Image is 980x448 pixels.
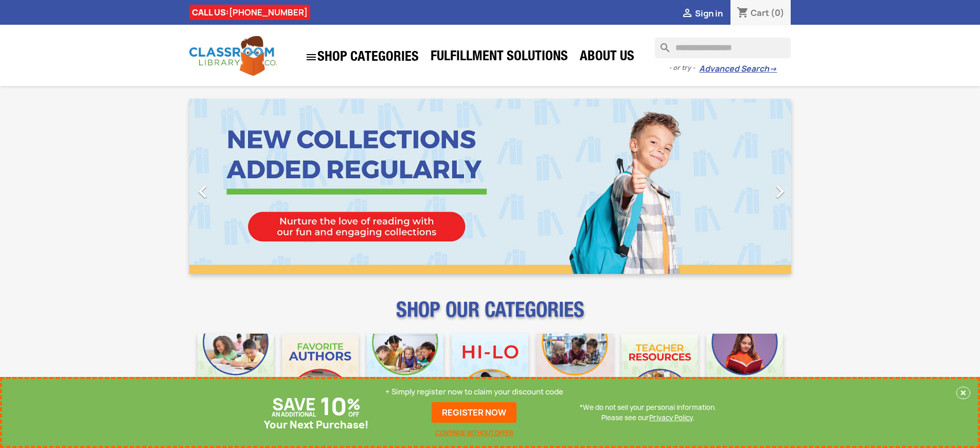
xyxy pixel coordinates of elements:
img: CLC_HiLo_Mobile.jpg [452,334,528,410]
img: Classroom Library Company [189,36,277,76]
a: Previous [189,99,280,274]
i:  [190,179,216,204]
img: CLC_Phonics_And_Decodables_Mobile.jpg [367,334,443,410]
a: SHOP CATEGORIES [300,46,424,68]
a: Next [701,99,791,274]
a: Advanced Search→ [699,64,777,74]
a: Fulfillment Solutions [425,47,573,68]
ul: Carousel container [189,99,791,274]
i:  [305,51,317,63]
i:  [767,179,793,204]
img: CLC_Fiction_Nonfiction_Mobile.jpg [537,334,613,410]
img: CLC_Bulk_Mobile.jpg [198,334,274,410]
span: - or try - [669,63,699,73]
a:  Sign in [681,8,723,19]
img: CLC_Teacher_Resources_Mobile.jpg [621,334,698,410]
i: shopping_cart [737,7,749,20]
a: [PHONE_NUMBER] [229,7,308,18]
span: (0) [771,7,785,19]
span: Cart [751,7,769,19]
i:  [681,8,693,20]
p: SHOP OUR CATEGORIES [189,307,791,325]
span: Sign in [695,8,723,19]
div: CALL US: [189,5,310,20]
img: CLC_Dyslexia_Mobile.jpg [706,334,783,410]
img: CLC_Favorite_Authors_Mobile.jpg [282,334,359,410]
i: search [655,38,667,50]
span: → [769,64,777,74]
input: Search [655,38,791,58]
a: About Us [575,47,639,68]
